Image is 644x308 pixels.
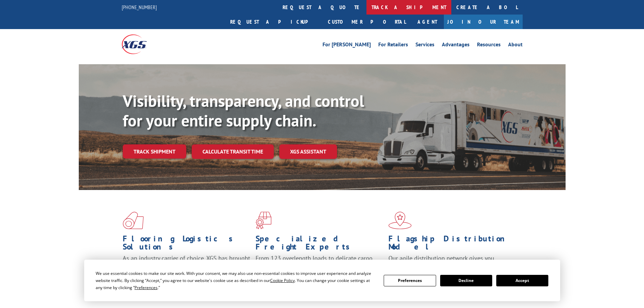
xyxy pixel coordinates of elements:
a: For Retailers [378,42,408,49]
div: We use essential cookies to make our site work. With your consent, we may also use non-essential ... [96,270,376,291]
a: Agent [411,15,444,29]
a: Join Our Team [444,15,523,29]
span: Our agile distribution network gives you nationwide inventory management on demand. [388,254,513,270]
div: Cookie Consent Prompt [84,260,560,301]
b: Visibility, transparency, and control for your entire supply chain. [123,90,364,131]
button: Decline [440,275,492,286]
a: Services [415,42,434,49]
p: From 123 overlength loads to delicate cargo, our experienced staff knows the best way to move you... [256,254,383,284]
img: xgs-icon-focused-on-flooring-red [256,212,271,229]
a: Calculate transit time [192,144,274,159]
a: Advantages [442,42,470,49]
span: Cookie Policy [270,278,295,283]
h1: Flagship Distribution Model [388,235,516,254]
span: As an industry carrier of choice, XGS has brought innovation and dedication to flooring logistics... [123,254,250,278]
a: About [508,42,523,49]
button: Preferences [384,275,436,286]
a: [PHONE_NUMBER] [122,4,157,10]
button: Accept [496,275,548,286]
h1: Flooring Logistics Solutions [123,235,251,254]
a: Track shipment [123,144,186,159]
a: Request a pickup [225,15,323,29]
h1: Specialized Freight Experts [256,235,383,254]
img: xgs-icon-total-supply-chain-intelligence-red [123,212,144,229]
a: Resources [477,42,501,49]
a: XGS ASSISTANT [279,144,337,159]
span: Preferences [135,285,158,290]
a: Customer Portal [323,15,411,29]
a: For [PERSON_NAME] [323,42,371,49]
img: xgs-icon-flagship-distribution-model-red [388,212,412,229]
